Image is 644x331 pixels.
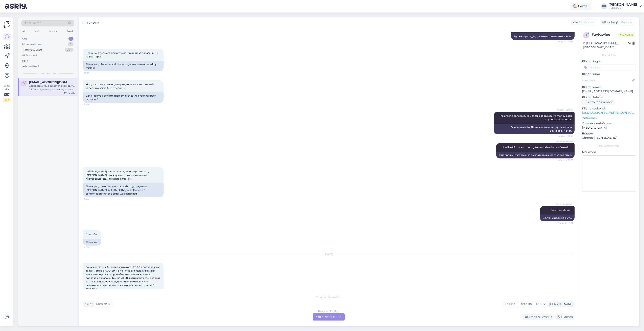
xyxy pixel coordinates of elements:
span: Russian [96,302,107,306]
label: Uus vestlus [82,20,99,25]
p: Brauser [582,131,636,136]
div: 0 [68,42,73,46]
div: All [21,29,26,34]
span: Otsi kliente [25,21,41,25]
div: 1 [68,37,73,41]
div: Да, так и должно быть. [540,214,575,221]
div: 2 / 3 [3,98,10,102]
div: Email [66,29,74,34]
div: English [503,301,517,307]
div: [DATE] [83,252,575,256]
span: Могу ли я получить подтверждение на электронный адрес, что заказ был отменен, [86,83,154,90]
span: Nähtud ✓ 10:57 [558,134,573,137]
img: Askly Logo [3,21,11,28]
span: 10:45 [84,103,99,106]
span: Nähtud ✓ 10:57 [558,159,573,162]
span: The order is cancelled. You should soon receive money back to your bank account. [499,114,572,121]
span: Nähtud ✓ 10:33 [558,40,573,43]
div: Tiimi vestlused [22,48,42,52]
input: Lisa tag [582,64,636,70]
div: Kõik [22,59,28,63]
span: [PERSON_NAME] [556,203,573,206]
div: 99+ [65,48,73,52]
div: Eemal [570,3,592,10]
div: [PERSON_NAME] [608,3,637,6]
span: [PERSON_NAME], заказ был сделан, через оплату [PERSON_NAME], но я думаю от них тоже придёт подтве... [86,170,150,180]
span: olga1978@hotmail.fi [29,80,71,84]
div: Thank you, please cancel, the wrong sizes were ordered by mistake [83,61,164,71]
div: Я попрошу бухгалтерию выслать также подтверждение. [496,152,575,158]
div: Здравствуйте, я бы хотела уточнить, 28.08 я сделала у вас заказ, номер 81000789, но по номеру отс... [29,84,75,91]
div: Vaata siia [3,84,10,102]
p: Kliendi nimi [582,72,636,76]
p: Kliendi email [582,85,636,89]
span: Russian [584,20,595,25]
div: Huppa OÜ [608,6,637,9]
div: Uus [22,37,27,41]
div: Russian to English [318,309,339,313]
span: Спасибо, отмените пожалуйста по ошибке заказаны не те размеры [86,51,159,58]
div: Arhiveeritud [22,65,39,69]
p: Vaata edasi ... [582,116,636,120]
span: 10:59 [84,197,99,200]
div: Minu vestlused [22,42,42,46]
span: Yes, they should. [552,209,572,212]
span: a [585,34,587,37]
span: Спасибо [86,233,97,236]
div: [PERSON_NAME] [582,144,636,148]
span: o [23,82,25,85]
span: 11:03 [84,246,99,249]
p: [MEDICAL_DATA] [582,126,636,130]
div: Blokeeri [555,314,575,320]
a: [PERSON_NAME]Huppa OÜ [608,3,642,9]
p: Operatsioonisüsteem [582,121,636,126]
div: KU [601,3,607,9]
span: Online [618,32,635,37]
div: Socials [48,29,58,34]
p: Chrome [TECHNICAL_ID] [582,136,636,140]
div: Võta vestlus üle [313,313,345,321]
span: English [621,20,632,25]
div: Kliendi info [582,53,636,57]
div: AI Assistent [22,53,37,57]
p: Kliendi tag'id [582,59,636,63]
div: Здравствуйте, да, мы можем отменить заказ. [511,33,575,40]
div: [DATE] 9:25 [64,91,75,94]
p: [EMAIL_ADDRESS][DOMAIN_NAME] [582,89,636,94]
div: Valige keel ja vastake [83,295,575,299]
div: [GEOGRAPHIC_DATA], [GEOGRAPHIC_DATA] [583,41,628,50]
div: Estonian [517,301,534,307]
div: Küsi telefoninumbrit [582,99,615,105]
div: # ay9awipe [592,32,618,37]
span: [PERSON_NAME] [556,140,573,143]
a: [URL][DOMAIN_NAME][PERSON_NAME] [582,111,638,114]
span: 10:36 [84,72,99,75]
div: Klienditugi [601,20,618,25]
span: Здравствуйте, я бы хотела уточнить, 28.08 я сделала у вас заказ, номер 81000789, но по номеру отс... [86,265,161,290]
div: Web [34,29,41,34]
div: Arhiveeri vestlus [522,314,554,320]
div: Заказ отменён. Деньги вскоре вернутся на ваш банковский счёт. [494,124,575,134]
div: Klient [83,302,93,306]
p: Kliendi telefon [582,95,636,99]
div: Klient [571,20,581,25]
div: [PERSON_NAME] [548,302,573,306]
span: Nähtud ✓ 11:02 [558,222,573,225]
div: Thank you [83,239,101,246]
p: Klienditeekond [582,106,636,111]
div: Can I receive a confirmation email that the order has been cancelled? [83,92,164,103]
span: Muu [536,302,542,306]
p: Märkmed [582,150,636,154]
span: Uued vestlused [39,72,57,75]
span: [PERSON_NAME] [556,108,573,111]
span: I will ask from accounting to send also the confirmation. [503,146,572,149]
div: Thank you, the order was made, through payment [PERSON_NAME], but I think they will also send a c... [83,183,164,197]
input: Lisa nimi [582,78,631,82]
